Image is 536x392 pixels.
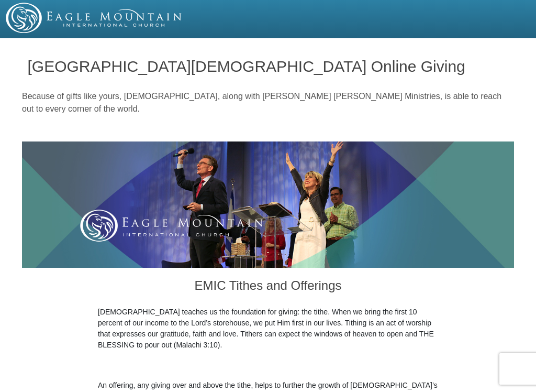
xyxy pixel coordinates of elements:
[98,307,438,351] p: [DEMOGRAPHIC_DATA] teaches us the foundation for giving: the tithe. When we bring the first 10 pe...
[6,3,183,33] img: EMIC
[98,268,438,307] h3: EMIC Tithes and Offerings
[28,58,509,75] h1: [GEOGRAPHIC_DATA][DEMOGRAPHIC_DATA] Online Giving
[22,90,514,115] p: Because of gifts like yours, [DEMOGRAPHIC_DATA], along with [PERSON_NAME] [PERSON_NAME] Ministrie...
